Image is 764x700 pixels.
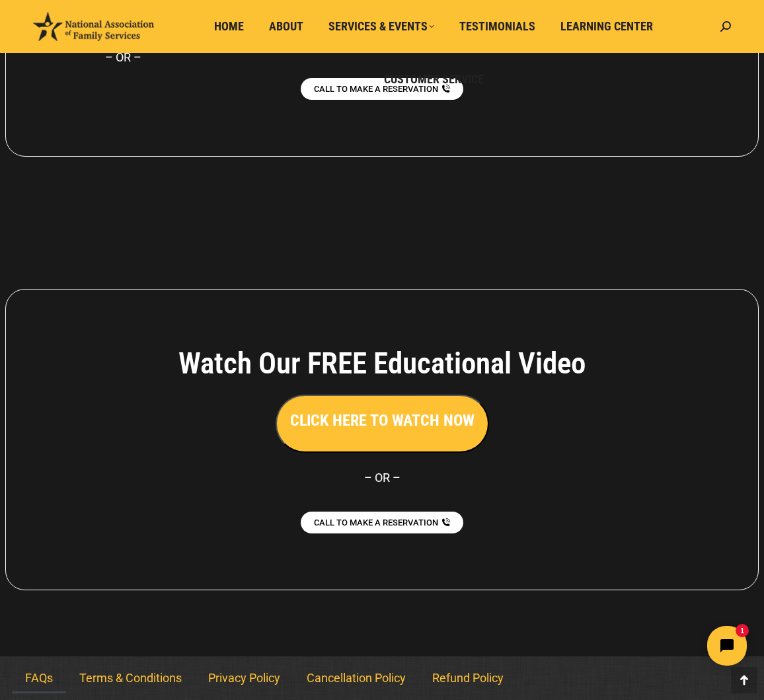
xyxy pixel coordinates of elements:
[214,19,244,34] span: Home
[269,19,303,34] span: About
[12,663,66,693] a: FAQs
[195,663,293,693] a: Privacy Policy
[276,395,489,453] button: CLICK HERE TO WATCH NOW
[260,14,313,39] a: About
[105,346,659,381] h4: Watch Our FREE Educational Video
[384,72,484,87] span: Customer Service
[33,12,154,40] img: National Association of Family Services
[531,615,758,677] iframe: Tidio Chat
[290,409,475,432] h3: CLICK HERE TO WATCH NOW
[301,512,463,533] a: CALL TO MAKE A RESERVATION
[314,85,438,93] span: CALL TO MAKE A RESERVATION
[301,78,463,100] a: CALL TO MAKE A RESERVATION
[450,14,545,39] a: Testimonials
[205,14,253,39] a: Home
[364,471,401,485] span: – OR –
[560,19,653,34] span: Learning Center
[105,50,141,64] span: – OR –
[293,663,419,693] a: Cancellation Policy
[551,14,662,39] a: Learning Center
[328,19,434,34] span: Services & Events
[66,663,195,693] a: Terms & Conditions
[105,46,141,76] a: – OR –
[375,67,493,92] a: Customer Service
[459,19,535,34] span: Testimonials
[419,663,517,693] a: Refund Policy
[314,518,438,527] span: CALL TO MAKE A RESERVATION
[276,414,489,428] a: CLICK HERE TO WATCH NOW
[12,663,752,693] nav: Menu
